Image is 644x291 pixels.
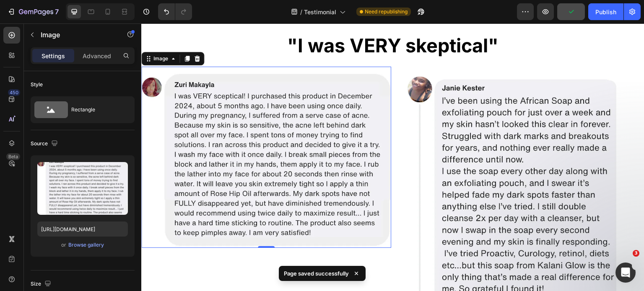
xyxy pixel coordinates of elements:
[588,3,623,20] button: Publish
[8,89,20,96] div: 450
[41,30,112,40] p: Image
[61,240,66,250] span: or
[615,263,636,283] iframe: Intercom live chat
[31,278,53,290] div: Size
[300,8,302,16] span: /
[158,3,192,20] div: Undo/Redo
[68,241,104,249] div: Browse gallery
[31,138,60,149] div: Source
[37,221,128,237] input: https://example.com/image.jpg
[37,162,128,215] img: preview-image
[42,52,65,60] p: Settings
[31,81,43,88] div: Style
[141,23,644,291] iframe: Design area
[304,8,336,16] span: Testimonial
[633,250,639,257] span: 3
[3,3,62,20] button: 7
[83,52,111,60] p: Advanced
[68,241,104,249] button: Browse gallery
[284,269,349,278] p: Page saved successfully
[6,153,20,160] div: Beta
[71,100,122,119] div: Rectangle
[55,7,59,17] p: 7
[365,8,408,15] span: Need republishing
[595,8,616,16] div: Publish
